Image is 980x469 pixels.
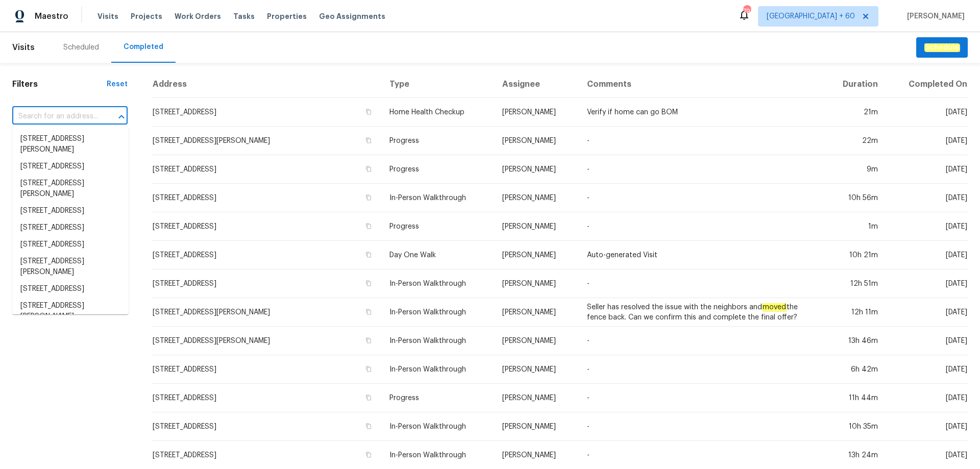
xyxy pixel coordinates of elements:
[579,184,823,212] td: -
[886,355,968,384] td: [DATE]
[381,241,494,269] td: Day One Walk
[152,184,381,212] td: [STREET_ADDRESS]
[319,11,385,21] span: Geo Assignments
[364,136,373,145] button: Copy Address
[743,6,750,16] div: 793
[12,158,129,175] li: [STREET_ADDRESS]
[107,79,128,89] div: Reset
[381,384,494,412] td: Progress
[381,269,494,298] td: In-Person Walkthrough
[767,11,855,21] span: [GEOGRAPHIC_DATA] + 60
[886,384,968,412] td: [DATE]
[916,37,968,58] button: Schedule
[381,155,494,184] td: Progress
[886,212,968,241] td: [DATE]
[579,98,823,127] td: Verify if home can go BOM
[886,269,968,298] td: [DATE]
[364,336,373,345] button: Copy Address
[364,450,373,459] button: Copy Address
[886,298,968,327] td: [DATE]
[494,98,579,127] td: [PERSON_NAME]
[886,327,968,355] td: [DATE]
[579,127,823,155] td: -
[124,42,163,52] div: Completed
[886,98,968,127] td: [DATE]
[12,253,129,281] li: [STREET_ADDRESS][PERSON_NAME]
[381,98,494,127] td: Home Health Checkup
[364,279,373,288] button: Copy Address
[494,355,579,384] td: [PERSON_NAME]
[152,327,381,355] td: [STREET_ADDRESS][PERSON_NAME]
[63,42,99,53] div: Scheduled
[381,412,494,441] td: In-Person Walkthrough
[494,212,579,241] td: [PERSON_NAME]
[364,164,373,174] button: Copy Address
[579,269,823,298] td: -
[12,109,99,125] input: Search for an address...
[12,219,129,236] li: [STREET_ADDRESS]
[152,98,381,127] td: [STREET_ADDRESS]
[494,241,579,269] td: [PERSON_NAME]
[381,212,494,241] td: Progress
[762,303,787,311] em: moved
[494,269,579,298] td: [PERSON_NAME]
[886,127,968,155] td: [DATE]
[823,241,886,269] td: 10h 21m
[823,298,886,327] td: 12h 11m
[823,71,886,98] th: Duration
[823,98,886,127] td: 21m
[364,193,373,202] button: Copy Address
[35,11,68,21] span: Maestro
[886,71,968,98] th: Completed On
[233,13,255,20] span: Tasks
[381,184,494,212] td: In-Person Walkthrough
[494,184,579,212] td: [PERSON_NAME]
[152,355,381,384] td: [STREET_ADDRESS]
[381,327,494,355] td: In-Person Walkthrough
[364,364,373,374] button: Copy Address
[823,269,886,298] td: 12h 51m
[494,71,579,98] th: Assignee
[823,155,886,184] td: 9m
[579,212,823,241] td: -
[579,71,823,98] th: Comments
[152,71,381,98] th: Address
[823,355,886,384] td: 6h 42m
[579,355,823,384] td: -
[12,79,107,89] h1: Filters
[903,11,965,21] span: [PERSON_NAME]
[494,155,579,184] td: [PERSON_NAME]
[886,184,968,212] td: [DATE]
[494,327,579,355] td: [PERSON_NAME]
[579,327,823,355] td: -
[12,203,129,219] li: [STREET_ADDRESS]
[381,298,494,327] td: In-Person Walkthrough
[114,110,129,124] button: Close
[823,384,886,412] td: 11h 44m
[364,307,373,316] button: Copy Address
[12,131,129,158] li: [STREET_ADDRESS][PERSON_NAME]
[152,298,381,327] td: [STREET_ADDRESS][PERSON_NAME]
[152,384,381,412] td: [STREET_ADDRESS]
[152,127,381,155] td: [STREET_ADDRESS][PERSON_NAME]
[823,412,886,441] td: 10h 35m
[364,422,373,431] button: Copy Address
[152,241,381,269] td: [STREET_ADDRESS]
[12,175,129,203] li: [STREET_ADDRESS][PERSON_NAME]
[364,221,373,231] button: Copy Address
[267,11,307,21] span: Properties
[12,36,35,59] span: Visits
[131,11,162,21] span: Projects
[364,393,373,402] button: Copy Address
[823,127,886,155] td: 22m
[152,412,381,441] td: [STREET_ADDRESS]
[97,11,118,21] span: Visits
[924,43,960,52] em: Schedule
[494,298,579,327] td: [PERSON_NAME]
[381,71,494,98] th: Type
[579,384,823,412] td: -
[579,241,823,269] td: Auto-generated Visit
[823,327,886,355] td: 13h 46m
[494,412,579,441] td: [PERSON_NAME]
[152,212,381,241] td: [STREET_ADDRESS]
